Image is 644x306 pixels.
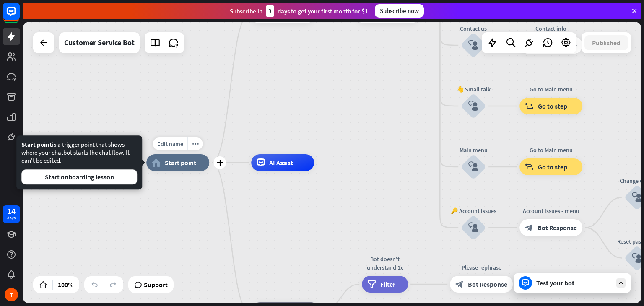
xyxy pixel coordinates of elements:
span: Start point [21,140,52,148]
a: 14 days [3,205,20,223]
div: Please rephrase [444,263,519,272]
span: Support [144,278,168,291]
i: block_user_input [468,101,478,111]
button: Published [584,35,628,50]
button: Start onboarding lesson [21,169,137,184]
div: Contact us [448,24,499,33]
div: T [5,288,18,301]
div: 14 [7,207,16,215]
i: block_user_input [632,253,642,263]
div: Contact info [513,24,589,33]
i: block_goto [525,163,534,171]
div: Bot doesn't understand 1x [356,255,414,272]
span: Go to step [538,163,567,171]
i: block_user_input [632,192,642,202]
div: 🔑 Account issues [448,207,499,215]
span: Filter [380,280,395,288]
i: block_goto [525,102,534,110]
i: more_horiz [192,141,199,147]
i: block_user_input [468,162,478,172]
div: Customer Service Bot [64,32,135,53]
i: block_user_input [468,223,478,233]
div: 👋 Small talk [448,85,499,93]
div: days [7,215,16,221]
i: block_bot_response [455,280,464,288]
i: home_2 [152,158,161,167]
i: block_user_input [468,40,478,50]
div: Go to Main menu [513,146,589,154]
div: Subscribe in days to get your first month for $1 [230,5,368,17]
span: AI Assist [269,158,293,167]
div: Test your bot [536,279,612,287]
div: 100% [55,278,76,291]
div: Subscribe now [375,4,424,18]
div: Go to Main menu [513,85,589,93]
button: Open LiveChat chat widget [7,3,32,29]
div: is a trigger point that shows where your chatbot starts the chat flow. It can't be edited. [21,140,137,184]
div: Account issues - menu [513,207,589,215]
i: plus [217,160,223,166]
i: filter [367,280,376,288]
div: 3 [266,5,274,17]
span: Go to step [538,102,567,110]
span: Edit name [157,140,183,148]
i: block_bot_response [525,223,533,232]
span: Bot Response [468,280,507,288]
span: Bot Response [538,223,577,232]
div: Main menu [448,146,499,154]
span: Start point [165,158,196,167]
span: Bot Response [538,41,577,49]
